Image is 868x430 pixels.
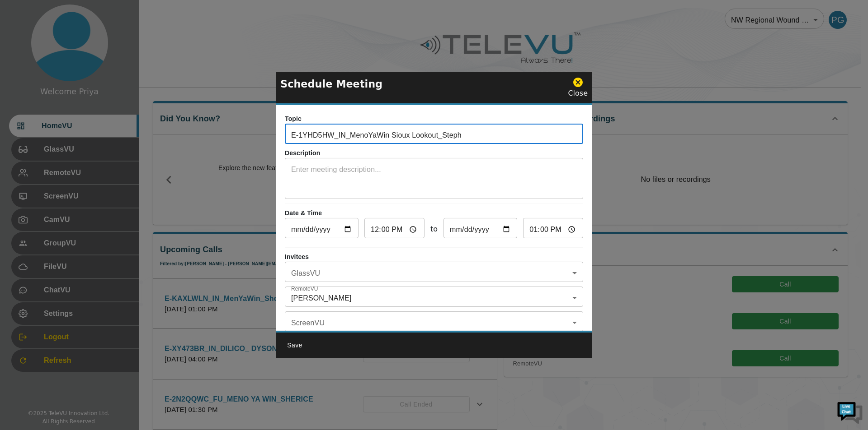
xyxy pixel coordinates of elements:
div: Chat with us now [47,47,152,59]
p: Topic [285,114,583,124]
p: Invitees [285,252,583,262]
div: Close [568,77,588,99]
div: [PERSON_NAME] [285,289,583,307]
p: Schedule Meeting [280,76,382,92]
div: ​ [285,264,583,282]
img: d_736959983_company_1615157101543_736959983 [15,42,38,65]
button: Save [280,337,309,354]
textarea: Type your message and hit 'Enter' [5,246,172,278]
div: Minimize live chat window [148,5,170,26]
span: to [430,224,438,235]
img: Chat Widget [836,398,863,425]
span: We're online! [52,114,125,205]
p: Date & Time [285,208,583,218]
p: Description [285,148,583,158]
div: ​ [285,314,583,332]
